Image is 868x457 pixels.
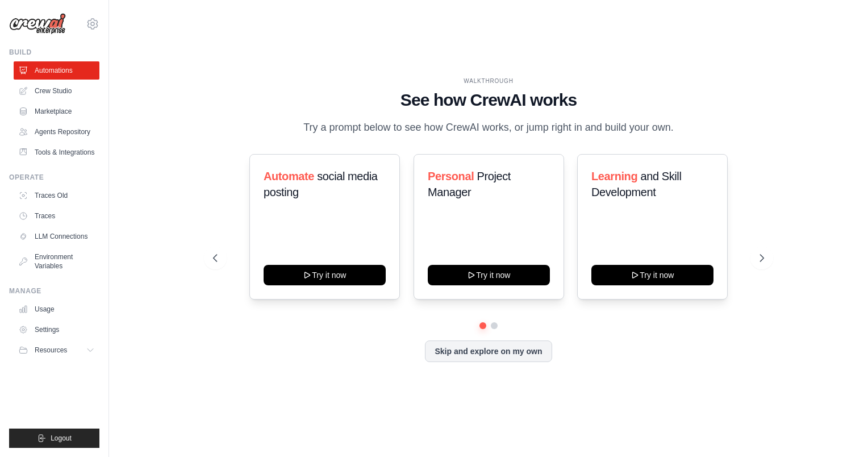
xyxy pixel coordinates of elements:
h1: See how CrewAI works [213,90,764,110]
span: Learning [591,170,637,182]
button: Try it now [428,265,550,285]
a: Environment Variables [14,248,99,275]
div: Manage [9,286,99,296]
button: Try it now [264,265,386,285]
a: Marketplace [14,102,99,121]
span: Personal [428,170,474,182]
a: Tools & Integrations [14,143,99,161]
p: Try a prompt below to see how CrewAI works, or jump right in and build your own. [298,119,679,136]
span: Automate [264,170,314,182]
a: Agents Repository [14,123,99,141]
a: Traces [14,207,99,225]
span: social media posting [264,170,378,198]
button: Resources [14,341,99,359]
a: Settings [14,321,99,339]
span: Project Manager [428,170,511,198]
button: Skip and explore on my own [425,340,552,362]
img: Logo [9,13,66,35]
a: LLM Connections [14,227,99,246]
a: Usage [14,300,99,318]
span: Logout [51,434,72,443]
button: Logout [9,429,99,448]
button: Try it now [591,265,713,285]
span: Resources [35,346,67,355]
a: Automations [14,61,99,80]
a: Crew Studio [14,82,99,100]
div: Operate [9,173,99,182]
div: WALKTHROUGH [213,77,764,85]
div: Build [9,48,99,57]
a: Traces Old [14,186,99,205]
